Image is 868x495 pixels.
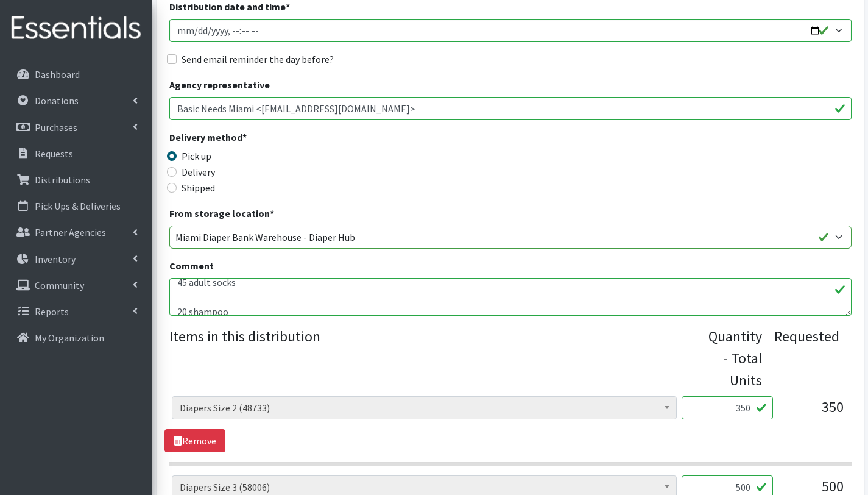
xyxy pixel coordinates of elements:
[169,77,270,92] label: Agency representative
[5,141,147,166] a: Requests
[242,131,247,143] abbr: required
[164,429,225,452] a: Remove
[5,220,147,244] a: Partner Agencies
[35,305,69,318] p: Reports
[172,396,677,419] span: Diapers Size 2 (48733)
[5,247,147,271] a: Inventory
[169,258,214,273] label: Comment
[169,326,708,386] legend: Items in this distribution
[35,253,76,265] p: Inventory
[5,115,147,140] a: Purchases
[35,332,104,344] p: My Organization
[708,326,762,391] div: Quantity - Total Units
[5,194,147,218] a: Pick Ups & Deliveries
[783,396,844,429] div: 350
[169,278,852,316] textarea: This order is serving 46 children Other baby essentials: - 34 baby bottles, 34 pacifiers, 1 onesi...
[5,326,147,350] a: My Organization
[169,130,340,149] legend: Delivery method
[35,68,80,80] p: Dashboard
[35,200,121,212] p: Pick Ups & Deliveries
[5,88,147,113] a: Donations
[5,8,147,49] img: HumanEssentials
[35,148,73,160] p: Requests
[774,326,839,391] div: Requested
[182,149,211,163] label: Pick up
[5,273,147,297] a: Community
[35,94,79,107] p: Donations
[182,52,334,66] label: Send email reminder the day before?
[169,206,274,221] label: From storage location
[182,165,215,179] label: Delivery
[182,180,215,195] label: Shipped
[270,207,274,219] abbr: required
[5,299,147,324] a: Reports
[682,396,773,419] input: Quantity
[35,121,77,134] p: Purchases
[35,226,106,238] p: Partner Agencies
[35,174,90,186] p: Distributions
[286,1,290,13] abbr: required
[35,279,84,291] p: Community
[5,62,147,87] a: Dashboard
[180,399,669,416] span: Diapers Size 2 (48733)
[5,168,147,192] a: Distributions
